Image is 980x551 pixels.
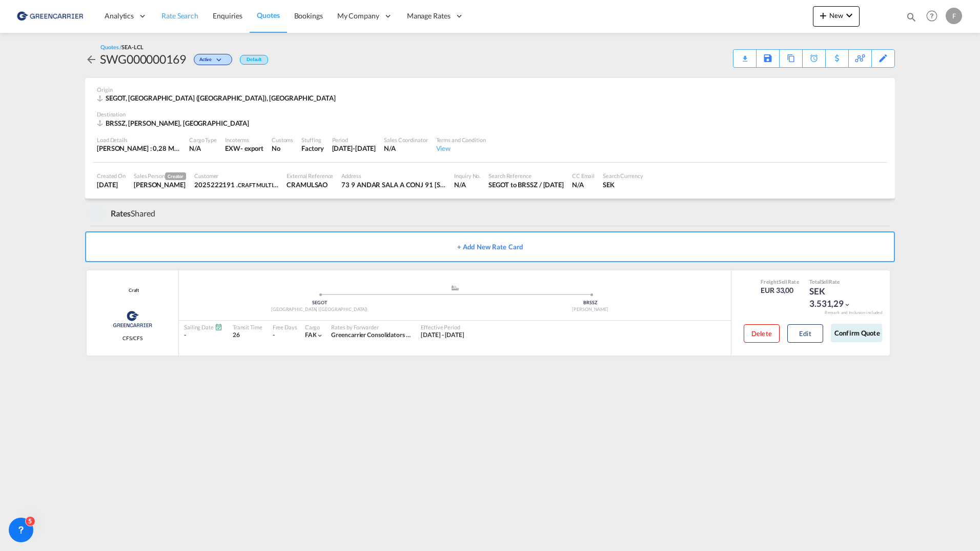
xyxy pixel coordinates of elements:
[189,144,217,153] div: N/A
[739,51,751,59] md-icon: icon-download
[225,144,240,153] div: EXW
[134,172,186,180] div: Sales Person
[332,144,376,153] div: 31 Dec 2025
[213,11,242,20] span: Enquiries
[105,11,134,21] span: Analytics
[809,285,861,310] div: SEK 3.531,29
[184,323,222,331] div: Sailing Date
[817,9,829,22] md-icon: icon-plus 400-fg
[272,144,293,153] div: No
[488,172,564,180] div: Search Reference
[572,172,595,180] div: CC Email
[111,208,131,218] span: Rates
[421,331,464,340] div: 01 Sep 2025 - 31 Dec 2025
[744,324,780,343] button: Delete
[89,207,104,219] span: 1
[287,180,333,189] div: CRAMULSAO
[184,300,455,306] div: SEGOT
[421,331,464,339] span: [DATE] - [DATE]
[97,172,126,180] div: Created On
[331,331,473,339] span: Greencarrier Consolidators ([GEOGRAPHIC_DATA])
[184,306,455,313] div: [GEOGRAPHIC_DATA] ([GEOGRAPHIC_DATA])
[122,334,142,342] span: CFS/CFS
[316,332,323,339] md-icon: icon-chevron-down
[97,86,883,93] div: Origin
[97,110,883,118] div: Destination
[305,331,317,339] span: FAK
[923,7,941,25] span: Help
[454,172,480,180] div: Inquiry No.
[603,172,643,180] div: Search Currency
[831,324,882,342] button: Confirm Quote
[238,181,309,189] span: CRAFT MULTIMODAL LTDA
[761,278,799,285] div: Freight Rate
[240,144,263,153] div: - export
[194,172,278,180] div: Customer
[194,54,232,65] div: Change Status Here
[199,56,214,66] span: Active
[121,44,143,50] span: SEA-LCL
[100,51,186,67] div: SWG000000169
[436,144,486,153] div: View
[257,11,279,19] span: Quotes
[233,331,262,340] div: 26
[97,136,181,144] div: Load Details
[225,136,263,144] div: Incoterms
[341,172,446,180] div: Address
[946,8,962,24] div: F
[603,180,643,189] div: SEK
[809,278,861,285] div: Total Rate
[332,136,376,144] div: Period
[273,331,275,340] div: -
[757,50,779,67] div: Save As Template
[89,208,155,219] div: Shared
[923,7,946,26] div: Help
[97,119,252,128] div: BRSSZ, Santos, Americas
[214,57,227,63] md-icon: icon-chevron-down
[843,9,855,22] md-icon: icon-chevron-down
[85,51,100,67] div: icon-arrow-left
[100,43,144,51] div: Quotes /SEA-LCL
[407,11,451,21] span: Manage Rates
[97,144,181,153] div: [PERSON_NAME] : 0,28 MT | Volumetric Wt : 0,56 CBM | Chargeable Wt : 0,56 W/M
[110,306,155,332] img: Greencarrier Consolidator
[906,11,917,23] md-icon: icon-magnify
[273,323,297,331] div: Free Days
[331,331,411,340] div: Greencarrier Consolidators (Sweden)
[240,55,268,65] div: Default
[739,50,751,59] div: Quote PDF is not available at this time
[97,93,338,103] div: SEGOT, Gothenburg (Goteborg), Europe
[331,323,411,331] div: Rates by Forwarder
[384,136,427,144] div: Sales Coordinator
[761,285,799,296] div: EUR 33,00
[106,94,336,102] span: SEGOT, [GEOGRAPHIC_DATA] ([GEOGRAPHIC_DATA]), [GEOGRAPHIC_DATA]
[906,11,917,27] div: icon-magnify
[449,285,461,290] md-icon: assets/icons/custom/ship-fill.svg
[384,144,427,153] div: N/A
[85,231,895,262] button: + Add New Rate Card
[301,136,323,144] div: Stuffing
[817,11,855,19] span: New
[436,136,486,144] div: Terms and Condition
[572,180,595,189] div: N/A
[821,279,829,285] span: Sell
[186,51,235,67] div: Change Status Here
[97,180,126,189] div: 9 Oct 2025
[233,323,262,331] div: Transit Time
[272,136,293,144] div: Customs
[85,53,97,66] md-icon: icon-arrow-left
[813,6,860,27] button: icon-plus 400-fgNewicon-chevron-down
[287,172,333,180] div: External Reference
[454,180,480,189] div: N/A
[301,144,323,153] div: Factory Stuffing
[455,300,726,306] div: BRSSZ
[184,331,222,340] div: -
[189,136,217,144] div: Cargo Type
[126,287,139,294] div: Contract / Rate Agreement / Tariff / Spot Pricing Reference Number: Craft
[126,287,139,294] span: Craft
[294,11,323,20] span: Bookings
[488,180,564,189] div: SEGOT to BRSSZ / 9 Oct 2025
[15,5,85,28] img: 609dfd708afe11efa14177256b0082fb.png
[161,11,198,20] span: Rate Search
[455,306,726,313] div: [PERSON_NAME]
